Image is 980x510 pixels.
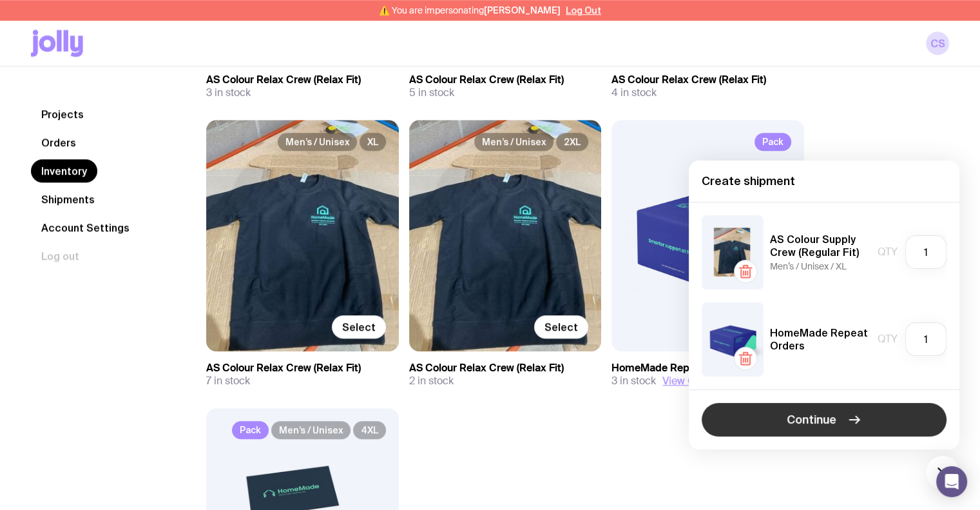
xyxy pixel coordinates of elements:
span: 7 in stock [206,375,250,387]
button: Continue [702,403,946,436]
span: Men’s / Unisex [271,421,351,439]
h3: AS Colour Relax Crew (Relax Fit) [409,362,602,375]
span: Men’s / Unisex [278,133,357,151]
button: Log out [31,244,90,268]
button: Log Out [566,5,601,15]
a: Account Settings [31,216,140,239]
span: Pack [232,421,269,439]
span: [PERSON_NAME] [484,5,561,15]
span: XL [360,133,386,151]
button: View Contents [662,375,730,387]
h5: AS Colour Supply Crew (Regular Fit) [770,233,871,259]
span: Pack [754,133,791,151]
a: Shipments [31,188,105,211]
div: Open Intercom Messenger [936,466,967,497]
h3: AS Colour Relax Crew (Relax Fit) [206,362,399,375]
span: 2XL [556,133,588,151]
span: 2 in stock [409,375,454,387]
span: Continue [787,412,836,427]
h3: AS Colour Relax Crew (Relax Fit) [409,74,602,86]
h3: AS Colour Relax Crew (Relax Fit) [206,74,399,86]
span: Qty [878,333,898,346]
span: Men’s / Unisex / XL [770,261,847,271]
h3: HomeMade Repeat Orders [611,362,804,375]
h4: Create shipment [702,173,946,189]
span: 4XL [353,421,386,439]
h3: AS Colour Relax Crew (Relax Fit) [611,74,804,86]
span: ⚠️ You are impersonating [379,5,561,15]
span: 4 in stock [611,86,657,99]
a: Inventory [31,159,97,182]
a: Projects [31,103,94,126]
h5: HomeMade Repeat Orders [770,326,871,352]
span: 3 in stock [611,375,656,387]
span: Men’s / Unisex [474,133,553,151]
span: Select [544,320,578,333]
span: Select [342,320,376,333]
a: Orders [31,131,86,154]
span: 5 in stock [409,86,454,99]
span: Qty [878,246,898,259]
a: CS [926,32,949,55]
span: 3 in stock [206,86,251,99]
